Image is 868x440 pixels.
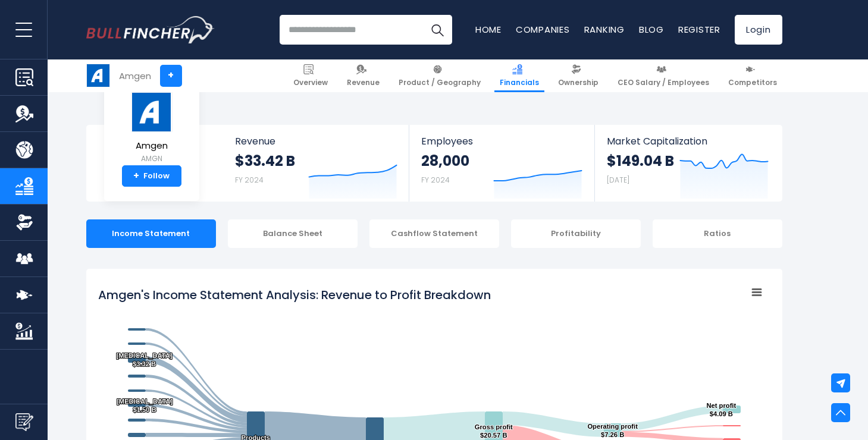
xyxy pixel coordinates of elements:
[706,402,736,417] text: Net profit $4.09 B
[235,136,397,147] span: Revenue
[723,59,782,92] a: Competitors
[122,165,181,187] a: +Follow
[494,59,544,92] a: Financials
[98,287,491,303] tspan: Amgen's Income Statement Analysis: Revenue to Profit Breakdown
[553,59,604,92] a: Ownership
[421,175,450,185] small: FY 2024
[223,125,409,202] a: Revenue $33.42 B FY 2024
[117,398,173,413] text: [MEDICAL_DATA] $1.50 B
[422,15,452,45] button: Search
[116,352,172,367] text: [MEDICAL_DATA] $3.32 B
[347,78,380,87] span: Revenue
[558,78,598,87] span: Ownership
[341,59,385,92] a: Revenue
[421,152,469,170] strong: 28,000
[15,213,33,231] img: Ownership
[86,16,214,43] a: Go to homepage
[119,69,151,83] div: Amgen
[511,219,641,248] div: Profitability
[500,78,539,87] span: Financials
[86,16,215,43] img: Bullfincher logo
[87,64,109,87] img: AMGN logo
[584,23,625,36] a: Ranking
[612,59,715,92] a: CEO Salary / Employees
[131,153,173,164] small: AMGN
[133,171,139,181] strong: +
[160,65,182,87] a: +
[474,423,512,439] text: Gross profit $20.57 B
[607,152,674,170] strong: $149.04 B
[678,23,720,36] a: Register
[607,175,629,185] small: [DATE]
[288,59,333,92] a: Overview
[516,23,570,36] a: Companies
[399,78,481,87] span: Product / Geography
[131,141,173,151] span: Amgen
[235,152,295,170] strong: $33.42 B
[131,92,173,132] img: AMGN logo
[369,219,499,248] div: Cashflow Statement
[228,219,358,248] div: Balance Sheet
[130,92,173,166] a: Amgen AMGN
[587,423,638,438] text: Operating profit $7.26 B
[409,125,594,202] a: Employees 28,000 FY 2024
[475,23,502,36] a: Home
[728,78,777,87] span: Competitors
[653,219,782,248] div: Ratios
[607,136,769,147] span: Market Capitalization
[595,125,781,202] a: Market Capitalization $149.04 B [DATE]
[421,136,582,147] span: Employees
[86,219,216,248] div: Income Statement
[393,59,486,92] a: Product / Geography
[735,15,782,45] a: Login
[293,78,328,87] span: Overview
[235,175,264,185] small: FY 2024
[618,78,709,87] span: CEO Salary / Employees
[639,23,664,36] a: Blog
